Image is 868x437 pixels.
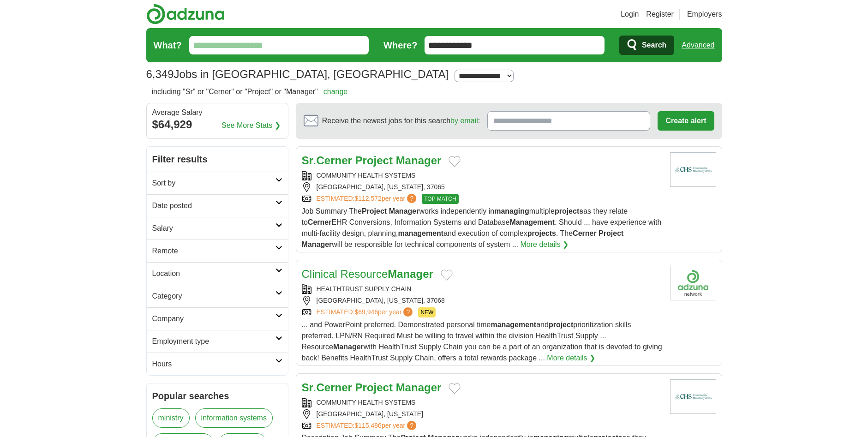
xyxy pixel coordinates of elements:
[621,9,639,20] a: Login
[687,9,722,20] a: Employers
[441,269,453,281] button: Add to favorite jobs
[646,9,674,20] a: Register
[147,217,288,239] a: Salary
[302,381,313,394] strong: Sr
[317,194,419,204] a: ESTIMATED:$112,572per year?
[152,359,275,370] h2: Hours
[396,381,442,394] strong: Manager
[154,38,182,52] label: What?
[152,116,282,133] div: $64,929
[302,296,663,305] div: [GEOGRAPHIC_DATA], [US_STATE], 37068
[398,229,444,237] strong: management
[317,307,415,317] a: ESTIMATED:$69,946per year?
[670,266,716,300] img: Company logo
[642,36,666,54] span: Search
[147,194,288,217] a: Date posted
[389,207,419,215] strong: Manager
[152,109,282,116] div: Average Salary
[388,268,433,280] strong: Manager
[317,399,416,406] a: COMMUNITY HEALTH SYSTEMS
[147,172,288,194] a: Sort by
[152,200,275,211] h2: Date posted
[547,353,595,364] a: More details ❯
[147,262,288,285] a: Location
[670,379,716,414] img: Community Health Systems logo
[682,36,714,54] a: Advanced
[147,330,288,353] a: Employment type
[323,88,348,96] a: change
[573,229,597,237] strong: Cerner
[619,36,674,55] button: Search
[449,156,461,167] button: Add to favorite jobs
[354,308,378,316] span: $69,946
[152,178,275,189] h2: Sort by
[494,207,529,215] strong: managing
[152,86,348,97] h2: including "Sr" or "Cerner" or "Project" or "Manager"
[146,66,174,83] span: 6,349
[355,154,393,167] strong: Project
[152,313,275,324] h2: Company
[362,207,387,215] strong: Project
[152,336,275,347] h2: Employment type
[354,195,381,202] span: $112,572
[302,182,663,192] div: [GEOGRAPHIC_DATA], [US_STATE], 37065
[147,307,288,330] a: Company
[302,240,332,248] strong: Manager
[396,154,442,167] strong: Manager
[152,408,190,428] a: ministry
[407,421,416,430] span: ?
[670,152,716,187] img: Community Health Systems logo
[221,120,281,131] a: See More Stats ❯
[302,154,313,167] strong: Sr
[152,291,275,302] h2: Category
[147,353,288,375] a: Hours
[317,172,416,179] a: COMMUNITY HEALTH SYSTEMS
[527,229,556,237] strong: projects
[152,389,282,403] h2: Popular searches
[195,408,273,428] a: information systems
[383,38,417,52] label: Where?
[407,194,416,203] span: ?
[147,147,288,172] h2: Filter results
[302,268,433,280] a: Clinical ResourceManager
[333,343,364,351] strong: Manager
[354,422,381,429] span: $115,486
[302,381,442,394] a: Sr.Cerner Project Manager
[509,218,555,226] strong: Management
[308,218,332,226] strong: Cerner
[599,229,623,237] strong: Project
[422,194,458,204] span: TOP MATCH
[491,321,536,329] strong: management
[322,115,480,126] span: Receive the newest jobs for this search :
[355,381,393,394] strong: Project
[147,239,288,262] a: Remote
[152,268,275,279] h2: Location
[450,117,478,125] a: by email
[317,381,352,394] strong: Cerner
[146,68,449,80] h1: Jobs in [GEOGRAPHIC_DATA], [GEOGRAPHIC_DATA]
[302,321,662,362] span: ... and PowerPoint preferred. Demonstrated personal time and prioritization skills preferred. LPN...
[147,285,288,307] a: Category
[152,245,275,257] h2: Remote
[549,321,573,329] strong: project
[658,111,714,131] button: Create alert
[418,307,436,317] span: NEW
[449,383,461,394] button: Add to favorite jobs
[555,207,583,215] strong: projects
[302,409,663,419] div: [GEOGRAPHIC_DATA], [US_STATE]
[317,154,352,167] strong: Cerner
[317,421,419,431] a: ESTIMATED:$115,486per year?
[146,4,225,24] img: Adzuna logo
[521,239,569,250] a: More details ❯
[302,154,442,167] a: Sr.Cerner Project Manager
[302,207,662,248] span: Job Summary The works independently in multiple as they relate to EHR Conversions, Information Sy...
[403,307,413,317] span: ?
[302,284,663,294] div: HEALTHTRUST SUPPLY CHAIN
[152,223,275,234] h2: Salary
